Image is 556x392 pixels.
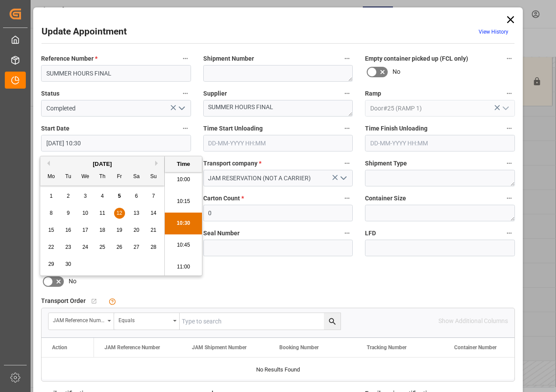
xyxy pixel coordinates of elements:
div: We [80,172,91,182]
li: 10:30 [165,213,202,234]
div: Choose Wednesday, September 3rd, 2025 [80,191,91,202]
div: Choose Sunday, September 7th, 2025 [148,191,159,202]
div: Action [52,344,67,351]
div: Choose Thursday, September 25th, 2025 [97,242,108,253]
div: Choose Tuesday, September 9th, 2025 [63,208,74,219]
div: Tu [63,172,74,182]
span: No [69,277,76,286]
span: Seal Number [203,229,240,238]
span: 25 [99,244,105,250]
input: DD-MM-YYYY HH:MM [41,135,191,151]
button: Status [180,88,191,99]
span: 21 [150,227,156,233]
span: 5 [118,193,121,199]
a: View History [479,29,508,35]
span: 24 [82,244,88,250]
span: 19 [116,227,122,233]
span: 12 [116,210,122,216]
button: Empty container picked up (FCL only) [504,53,515,64]
span: 8 [50,210,53,216]
input: Type to search/select [365,100,515,117]
span: 26 [116,244,122,250]
button: open menu [114,313,180,330]
input: DD-MM-YYYY HH:MM [365,135,515,151]
input: DD-MM-YYYY HH:MM [203,135,353,151]
span: Shipment Type [365,159,407,168]
div: month 2025-09 [43,188,162,273]
button: LFD [504,227,515,239]
button: Ramp [504,88,515,99]
div: Time [167,160,200,168]
li: 10:45 [165,234,202,256]
span: Carton Count [203,194,244,203]
div: Choose Monday, September 15th, 2025 [46,225,57,236]
span: Time Finish Unloading [365,124,427,133]
span: Empty container picked up (FCL only) [365,54,468,63]
div: Su [148,172,159,182]
span: 10 [82,210,88,216]
span: 28 [150,244,156,250]
h2: Update Appointment [42,25,127,39]
span: 27 [133,244,139,250]
div: Choose Wednesday, September 10th, 2025 [80,208,91,219]
span: Ramp [365,89,381,98]
span: No [393,67,400,76]
span: 23 [65,244,71,250]
span: 30 [65,261,71,267]
div: Choose Sunday, September 21st, 2025 [148,225,159,236]
button: open menu [49,313,114,330]
span: JAM Reference Number [104,344,160,351]
div: JAM Reference Number [53,314,104,324]
button: Shipment Number [341,53,353,64]
div: Choose Friday, September 26th, 2025 [114,242,125,253]
div: Choose Wednesday, September 17th, 2025 [80,225,91,236]
div: Choose Thursday, September 4th, 2025 [97,191,108,202]
span: 18 [99,227,105,233]
button: open menu [174,102,188,115]
div: Choose Friday, September 19th, 2025 [114,225,125,236]
div: Choose Saturday, September 13th, 2025 [131,208,142,219]
div: Choose Saturday, September 20th, 2025 [131,225,142,236]
div: Choose Wednesday, September 24th, 2025 [80,242,91,253]
textarea: SUMMER HOURS FINAL [203,100,353,117]
div: Choose Monday, September 29th, 2025 [46,259,57,270]
div: Choose Saturday, September 6th, 2025 [131,191,142,202]
span: 29 [48,261,54,267]
span: Reference Number [41,54,97,63]
button: Previous Month [45,161,50,166]
button: Supplier [341,88,353,99]
button: Reference Number * [180,53,191,64]
span: 6 [135,193,138,199]
span: Time Start Unloading [203,124,263,133]
div: Fr [114,172,125,182]
span: 1 [50,193,53,199]
div: Choose Tuesday, September 2nd, 2025 [63,191,74,202]
div: Choose Saturday, September 27th, 2025 [131,242,142,253]
span: Container Size [365,194,406,203]
span: Transport company [203,159,261,168]
div: Sa [131,172,142,182]
input: Type to search [180,313,341,330]
div: Choose Tuesday, September 16th, 2025 [63,225,74,236]
div: Choose Sunday, September 14th, 2025 [148,208,159,219]
button: Seal Number [341,227,353,239]
span: Shipment Number [203,54,254,63]
button: open menu [337,172,350,185]
div: Choose Tuesday, September 30th, 2025 [63,259,74,270]
span: 22 [48,244,54,250]
button: Transport company * [341,158,353,169]
span: 15 [48,227,54,233]
button: search button [324,313,341,330]
div: Th [97,172,108,182]
div: Mo [46,172,57,182]
span: Supplier [203,89,227,98]
span: Booking Number [279,344,319,351]
div: Choose Tuesday, September 23rd, 2025 [63,242,74,253]
button: open menu [498,102,511,115]
span: LFD [365,229,376,238]
div: Choose Friday, September 5th, 2025 [114,191,125,202]
span: 4 [101,193,104,199]
button: Time Start Unloading [341,123,353,134]
button: Time Finish Unloading [504,123,515,134]
div: Choose Thursday, September 18th, 2025 [97,225,108,236]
